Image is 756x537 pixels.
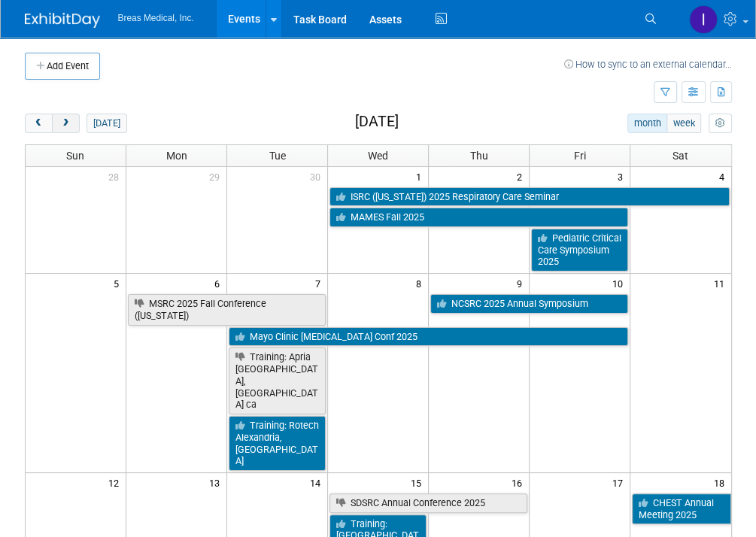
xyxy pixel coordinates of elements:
[25,53,100,80] button: Add Event
[632,493,731,524] a: CHEST Annual Meeting 2025
[616,167,630,186] span: 3
[308,167,327,186] span: 30
[409,473,428,492] span: 15
[208,167,226,186] span: 29
[87,114,126,133] button: [DATE]
[430,294,628,314] a: NCSRC 2025 Annual Symposium
[269,150,286,162] span: Tue
[712,473,731,492] span: 18
[414,167,428,186] span: 1
[709,114,731,133] button: myCustomButton
[107,167,126,186] span: 28
[718,167,731,186] span: 4
[329,208,628,227] a: MAMES Fall 2025
[712,274,731,293] span: 11
[470,150,488,162] span: Thu
[689,5,718,34] img: Inga Dolezar
[673,150,688,162] span: Sat
[229,327,628,347] a: Mayo Clinic [MEDICAL_DATA] Conf 2025
[166,150,187,162] span: Mon
[25,114,53,133] button: prev
[314,274,327,293] span: 7
[229,347,326,414] a: Training: Apria [GEOGRAPHIC_DATA], [GEOGRAPHIC_DATA] ca
[25,13,100,28] img: ExhibitDay
[515,167,529,186] span: 2
[611,274,630,293] span: 10
[414,274,428,293] span: 8
[715,119,725,129] i: Personalize Calendar
[627,114,667,133] button: month
[128,294,326,325] a: MSRC 2025 Fall Conference ([US_STATE])
[107,473,126,492] span: 12
[66,150,84,162] span: Sun
[666,114,701,133] button: week
[510,473,529,492] span: 16
[574,150,586,162] span: Fri
[531,229,628,272] a: Pediatric Critical Care Symposium 2025
[355,114,399,130] h2: [DATE]
[329,187,730,207] a: ISRC ([US_STATE]) 2025 Respiratory Care Seminar
[515,274,529,293] span: 9
[208,473,226,492] span: 13
[229,416,326,471] a: Training: Rotech Alexandria, [GEOGRAPHIC_DATA]
[112,274,126,293] span: 5
[329,493,527,513] a: SDSRC Annual Conference 2025
[564,59,732,70] a: How to sync to an external calendar...
[118,13,194,23] span: Breas Medical, Inc.
[213,274,226,293] span: 6
[52,114,80,133] button: next
[611,473,630,492] span: 17
[308,473,327,492] span: 14
[368,150,388,162] span: Wed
